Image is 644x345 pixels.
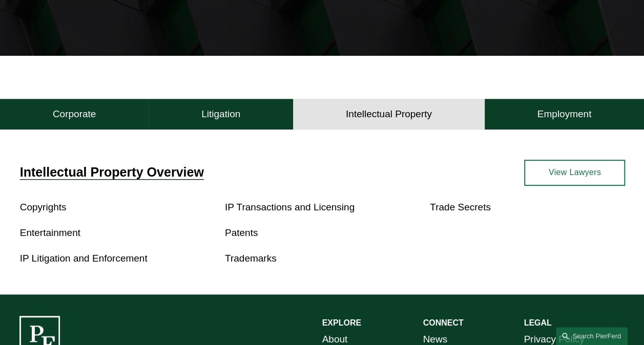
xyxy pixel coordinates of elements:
strong: EXPLORE [322,318,361,327]
h4: Corporate [53,108,96,120]
h4: Intellectual Property [346,108,432,120]
h4: Litigation [201,108,240,120]
a: Trade Secrets [430,202,491,212]
a: View Lawyers [524,160,625,186]
a: Entertainment [20,227,80,238]
strong: CONNECT [423,318,463,327]
strong: LEGAL [524,318,551,327]
a: Copyrights [20,202,67,212]
h4: Employment [537,108,592,120]
a: Trademarks [225,253,277,264]
a: Search this site [556,327,628,345]
a: Patents [225,227,258,238]
a: IP Litigation and Enforcement [20,253,148,264]
a: IP Transactions and Licensing [225,202,355,212]
a: Intellectual Property Overview [20,165,204,179]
